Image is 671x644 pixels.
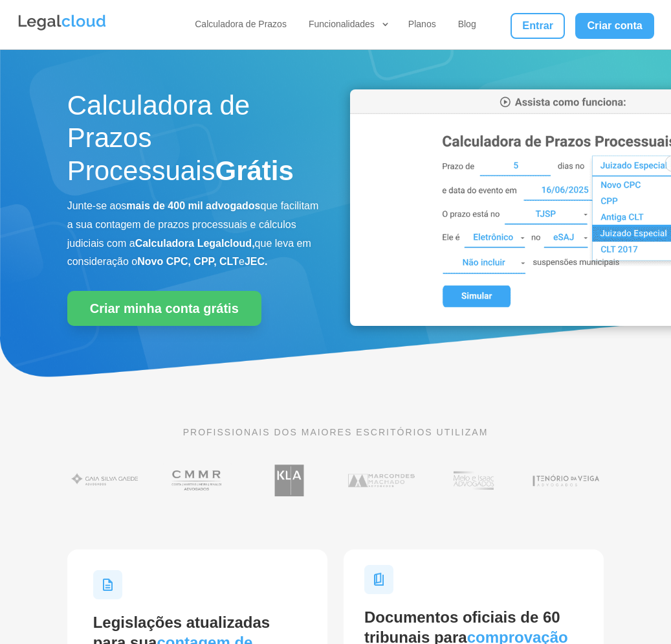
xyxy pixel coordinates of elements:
p: Junte-se aos que facilitam a sua contagem de prazos processuais e cálculos judiciais com a que le... [67,197,321,271]
img: Tenório da Veiga Advogados [528,459,604,501]
a: Funcionalidades [305,18,390,35]
strong: Grátis [215,155,293,186]
img: Ícone Documentos para Tempestividade [364,565,393,594]
a: Logo da Legalcloud [17,23,107,34]
img: Costa Martins Meira Rinaldi Advogados [159,459,236,501]
b: Novo CPC, CPP, CLT [137,256,239,267]
img: Legalcloud Logo [17,13,107,32]
img: Profissionais do escritório Melo e Isaac Advogados utilizam a Legalcloud [435,459,512,501]
a: Blog [454,18,480,35]
b: Calculadora Legalcloud, [135,238,255,249]
img: Gaia Silva Gaede Advogados Associados [67,459,144,501]
img: Marcondes Machado Advogados utilizam a Legalcloud [344,459,420,501]
a: Entrar [511,13,565,39]
img: Ícone Legislações [93,570,122,599]
a: Calculadora de Prazos [191,18,291,35]
b: JEC. [245,256,268,267]
b: mais de 400 mil advogados [126,200,260,211]
img: Koury Lopes Advogados [251,459,327,501]
h1: Calculadora de Prazos Processuais [67,89,321,194]
p: PROFISSIONAIS DOS MAIORES ESCRITÓRIOS UTILIZAM [67,425,604,439]
a: Criar conta [575,13,654,39]
a: Criar minha conta grátis [67,291,261,326]
a: Planos [404,18,440,35]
